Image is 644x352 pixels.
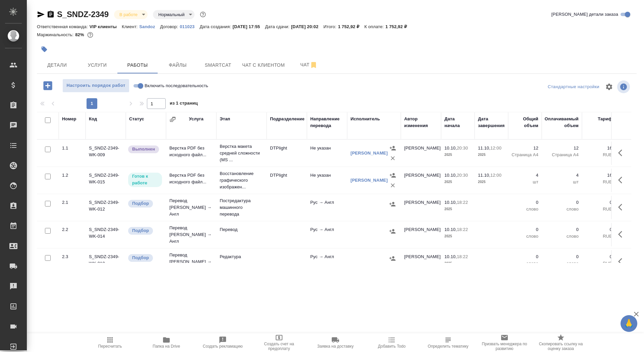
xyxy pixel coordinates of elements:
[75,32,86,37] p: 82%
[293,61,325,69] span: Чат
[220,226,263,233] p: Перевод
[444,260,471,267] p: 2025
[490,173,501,178] p: 12:00
[545,206,579,213] p: слово
[338,24,365,29] p: 1 752,92 ₽
[127,145,163,154] div: Исполнитель завершил работу
[86,223,126,246] td: S_SNDZ-2349-WK-014
[62,199,82,206] div: 2.1
[307,141,347,165] td: Не указан
[428,344,468,349] span: Определить тематику
[537,342,585,351] span: Скопировать ссылку на оценку заказа
[81,61,113,69] span: Услуги
[401,223,441,246] td: [PERSON_NAME]
[585,233,612,240] p: RUB
[86,141,126,165] td: S_SNDZ-2349-WK-009
[166,221,216,248] td: Перевод [PERSON_NAME] → Англ
[490,145,501,151] p: 12:00
[444,254,457,259] p: 10.10,
[478,145,490,151] p: 11.10,
[122,24,139,29] p: Клиент:
[444,200,457,205] p: 10.10,
[169,116,176,123] button: Сгруппировать
[317,344,354,349] span: Заявка на доставку
[251,333,307,352] button: Создать счет на предоплату
[270,116,305,122] div: Подразделение
[545,152,579,158] p: Страница А4
[62,79,129,93] button: Настроить порядок работ
[47,10,55,18] button: Скопировать ссылку
[388,143,398,153] button: Назначить
[127,226,163,235] div: Можно подбирать исполнителей
[86,169,126,192] td: S_SNDZ-2349-WK-015
[307,196,347,219] td: Рус → Англ
[512,199,538,206] p: 0
[57,10,109,19] a: S_SNDZ-2349
[62,226,82,233] div: 2.2
[444,145,457,151] p: 10.10,
[170,99,198,109] span: из 1 страниц
[614,226,630,242] button: Здесь прячутся важные кнопки
[66,82,126,90] span: Настроить порядок работ
[180,24,200,29] p: 011023
[145,82,208,89] span: Включить последовательность
[545,233,579,240] p: слово
[153,10,195,19] div: В работе
[37,10,45,18] button: Скопировать ссылку для ЯМессенджера
[220,143,263,163] p: Верстка макета средней сложности (MS ...
[307,250,347,274] td: Рус → Англ
[444,179,471,185] p: 2025
[444,173,457,178] p: 10.10,
[478,179,505,185] p: 2025
[166,141,216,165] td: Верстка PDF без исходного файл...
[62,172,82,179] div: 1.2
[401,250,441,274] td: [PERSON_NAME]
[387,253,397,263] button: Назначить
[127,172,163,188] div: Исполнитель может приступить к работе
[307,333,364,352] button: Заявка на доставку
[220,197,263,218] p: Постредактура машинного перевода
[401,169,441,192] td: [PERSON_NAME]
[351,178,388,183] a: [PERSON_NAME]
[310,116,344,129] div: Направление перевода
[307,223,347,246] td: Рус → Англ
[156,12,186,17] button: Нормальный
[512,226,538,233] p: 0
[545,253,579,260] p: 0
[444,233,471,240] p: 2025
[545,116,579,129] div: Оплачиваемый объем
[127,199,163,208] div: Можно подбирать исполнителей
[138,333,195,352] button: Папка на Drive
[364,24,385,29] p: К оплате:
[129,116,144,122] div: Статус
[478,173,490,178] p: 11.10,
[444,206,471,213] p: 2025
[139,24,160,29] p: Sandoz
[512,253,538,260] p: 0
[457,227,468,232] p: 18:22
[90,24,122,29] p: VIP клиенты
[162,61,194,69] span: Файлы
[476,333,533,352] button: Призвать менеджера по развитию
[166,169,216,192] td: Верстка PDF без исходного файл...
[364,333,420,352] button: Добавить Todo
[82,333,138,352] button: Пересчитать
[545,172,579,179] p: 4
[601,79,617,95] span: Настроить таблицу
[37,42,52,57] button: Добавить тэг
[127,253,163,262] div: Можно подбирать исполнителей
[267,169,307,192] td: DTPlight
[153,344,180,349] span: Папка на Drive
[267,141,307,165] td: DTPlight
[233,24,265,29] p: [DATE] 17:55
[200,24,232,29] p: Дата создания:
[614,172,630,188] button: Здесь прячутся важные кнопки
[621,315,637,332] button: 🙏
[62,253,82,260] div: 2.3
[255,342,303,351] span: Создать счет на предоплату
[242,61,285,69] span: Чат с клиентом
[585,172,612,179] p: 16
[457,254,468,259] p: 18:22
[388,153,398,163] button: Удалить
[598,116,612,122] div: Тариф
